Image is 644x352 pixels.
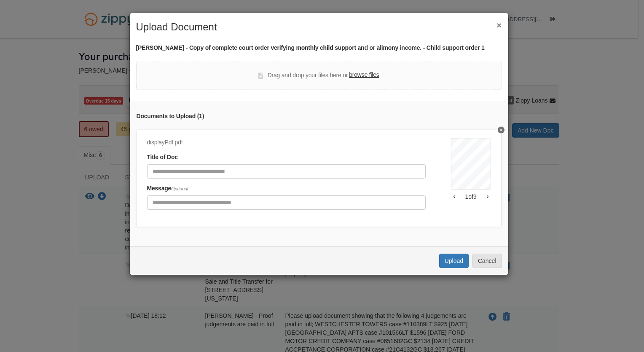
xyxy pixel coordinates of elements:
input: Include any comments on this document [147,195,426,210]
div: [PERSON_NAME] - Copy of complete court order verifying monthly child support and or alimony incom... [136,43,502,53]
div: Documents to Upload ( 1 ) [137,112,502,121]
div: Drag and drop your files here or [258,70,379,81]
div: 1 of 9 [451,192,491,201]
button: Delete undefined [498,127,504,133]
button: Upload [439,254,469,268]
label: Message [147,184,188,193]
h2: Upload Document [136,22,502,32]
span: Optional [171,186,188,191]
button: Cancel [472,254,502,268]
div: displayPdf.pdf [147,138,426,147]
label: Title of Doc [147,153,178,162]
label: browse files [349,70,379,80]
input: Document Title [147,164,426,179]
button: × [496,21,502,30]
